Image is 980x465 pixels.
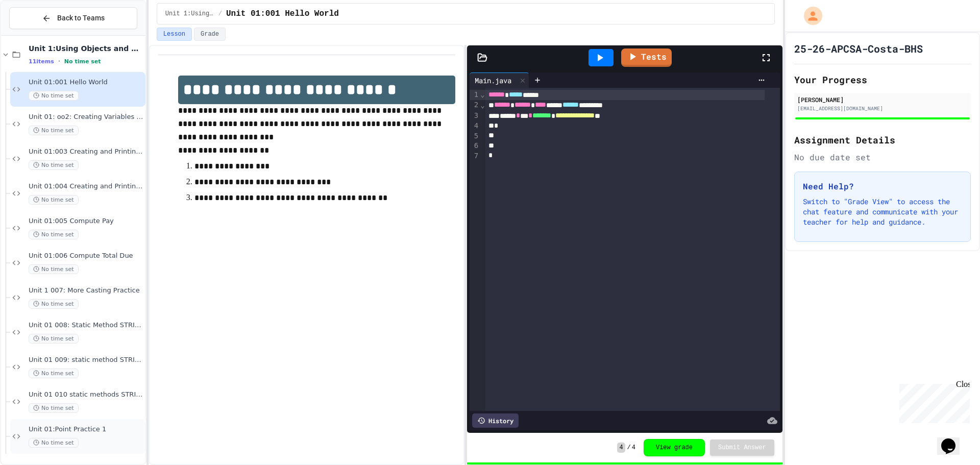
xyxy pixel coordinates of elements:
button: Submit Answer [710,439,774,456]
span: Unit 01 009: static method STRING Los hombres no lloran [29,356,143,364]
div: Chat with us now!Close [4,4,70,65]
h2: Your Progress [794,72,971,87]
span: Fold line [480,90,485,99]
button: View grade [644,439,705,456]
button: Lesson [157,28,192,41]
h2: Assignment Details [794,133,971,147]
div: 1 [470,90,480,100]
span: Unit 01:003 Creating and Printing Variables 3 [29,148,143,156]
div: 5 [470,131,480,141]
iframe: chat widget [895,380,970,423]
span: / [627,444,631,452]
span: No time set [29,230,79,239]
span: Unit 01:005 Compute Pay [29,217,143,226]
span: Unit 01 010 static methods STRING BANNERS [29,390,143,399]
span: No time set [29,299,79,309]
span: Fold line [480,101,485,109]
span: Unit 01:006 Compute Total Due [29,252,143,260]
button: Back to Teams [9,7,137,29]
span: / [218,10,222,18]
span: Unit 01 008: Static Method STRING Ex 1.12 Fight Song [29,321,143,330]
span: Unit 01:001 Hello World [29,78,143,87]
div: My Account [793,4,825,28]
div: History [472,413,519,428]
div: [EMAIL_ADDRESS][DOMAIN_NAME] [797,105,968,112]
span: Unit 01:Point Practice 1 [29,425,143,434]
span: No time set [29,91,79,101]
div: 3 [470,111,480,121]
div: Main.java [470,72,529,88]
span: Unit 1 007: More Casting Practice [29,286,143,295]
span: Submit Answer [718,444,766,452]
span: Unit 01: oo2: Creating Variables and Printing [29,113,143,121]
h1: 25-26-APCSA-Costa-BHS [794,41,923,56]
span: 4 [617,443,625,453]
span: • [58,57,60,65]
span: Back to Teams [57,13,105,23]
div: 2 [470,100,480,110]
span: No time set [29,160,79,170]
p: Switch to "Grade View" to access the chat feature and communicate with your teacher for help and ... [803,197,962,227]
a: Tests [621,48,672,67]
button: Grade [194,28,226,41]
div: 7 [470,151,480,161]
div: 6 [470,141,480,151]
span: No time set [29,126,79,135]
span: No time set [29,438,79,448]
span: No time set [64,58,101,65]
span: Unit 01:004 Creating and Printing Variables 5 [29,182,143,191]
div: Main.java [470,75,517,86]
iframe: chat widget [937,424,970,455]
div: 4 [470,121,480,131]
span: 11 items [29,58,54,65]
span: No time set [29,195,79,205]
h3: Need Help? [803,180,962,192]
span: Unit 1:Using Objects and Methods [29,44,143,53]
span: No time set [29,369,79,378]
span: Unit 01:001 Hello World [226,8,339,20]
span: 4 [632,444,635,452]
span: Unit 1:Using Objects and Methods [165,10,214,18]
span: No time set [29,264,79,274]
span: No time set [29,403,79,413]
div: No due date set [794,151,971,163]
div: [PERSON_NAME] [797,95,968,104]
span: No time set [29,334,79,344]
